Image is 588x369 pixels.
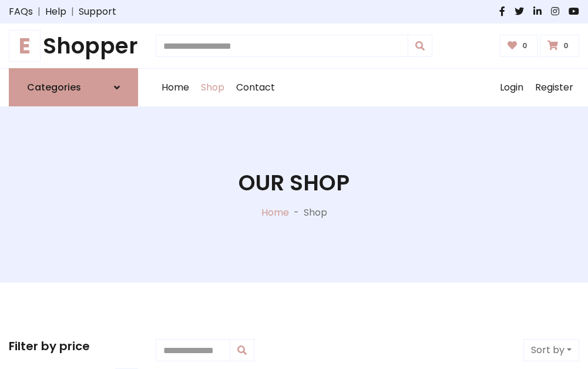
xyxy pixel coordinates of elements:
a: Contact [230,69,281,106]
button: Sort by [523,339,579,361]
span: | [33,5,45,19]
h1: Shopper [9,33,138,59]
h5: Filter by price [9,339,138,353]
a: EShopper [9,33,138,59]
h6: Categories [27,82,81,93]
p: Shop [304,206,327,220]
a: Categories [9,68,138,106]
a: Home [156,69,195,106]
a: Home [261,206,289,219]
span: | [66,5,79,19]
a: Shop [195,69,230,106]
a: 0 [500,35,538,57]
a: Login [494,69,529,106]
a: Support [79,5,116,19]
a: Help [45,5,66,19]
a: FAQs [9,5,33,19]
span: 0 [560,41,572,51]
a: 0 [540,35,579,57]
span: 0 [519,41,530,51]
a: Register [529,69,579,106]
h1: Our Shop [238,170,350,196]
span: E [9,30,41,62]
p: - [289,206,304,220]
